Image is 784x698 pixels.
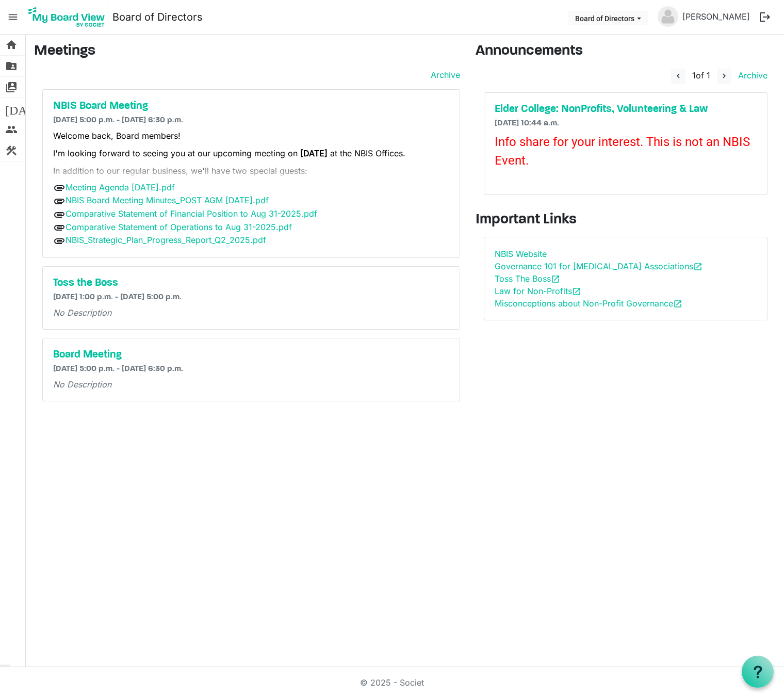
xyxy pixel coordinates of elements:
a: Archive [734,70,767,80]
span: attachment [53,208,66,221]
span: attachment [53,235,66,247]
p: I'm looking forward to seeing you at our upcoming meeting on at the NBIS Offices. [53,147,449,159]
span: construction [5,140,18,161]
a: Board Meeting [53,349,449,361]
p: No Description [53,378,449,391]
h3: Announcements [476,43,776,60]
span: people [5,119,18,140]
a: Misconceptions about Non-Profit Governanceopen_in_new [495,298,682,309]
a: NBIS Website [495,249,547,259]
a: NBIS Board Meeting [53,100,449,112]
span: open_in_new [693,262,703,271]
a: Toss the Boss [53,277,449,289]
h6: [DATE] 5:00 p.m. - [DATE] 6:30 p.m. [53,116,449,125]
span: attachment [53,195,66,207]
a: [PERSON_NAME] [678,6,754,27]
span: [DATE] [5,98,45,119]
p: In addition to our regular business, we'll have two special guests: [53,165,449,177]
a: Elder College: NonProfits, Volunteering & Law [495,103,757,116]
button: Board of Directors dropdownbutton [568,11,648,25]
span: open_in_new [673,299,682,309]
h6: [DATE] 1:00 p.m. - [DATE] 5:00 p.m. [53,293,449,302]
span: folder_shared [5,56,18,76]
a: My Board View Logo [25,4,112,30]
span: navigate_before [674,71,683,80]
button: navigate_before [671,69,685,84]
button: logout [754,6,776,28]
span: navigate_next [720,71,729,80]
button: navigate_next [717,69,731,84]
span: switch_account [5,77,18,98]
a: Meeting Agenda [DATE].pdf [66,182,175,192]
span: menu [3,7,23,27]
a: Governance 101 for [MEDICAL_DATA] Associationsopen_in_new [495,261,703,271]
a: NBIS Board Meeting Minutes_POST AGM [DATE].pdf [66,195,269,205]
span: Info share for your interest. This is not an NBIS Event. [495,135,750,168]
a: NBIS_Strategic_Plan_Progress_Report_Q2_2025.pdf [66,235,266,245]
a: Board of Directors [112,7,203,27]
span: 1 [692,70,696,80]
span: open_in_new [572,287,581,296]
span: home [5,35,18,55]
p: No Description [53,306,449,319]
a: Law for Non-Profitsopen_in_new [495,286,581,296]
h3: Important Links [476,212,776,229]
h3: Meetings [34,43,460,60]
a: © 2025 - Societ [360,677,424,688]
a: Comparative Statement of Financial Position to Aug 31-2025.pdf [66,208,317,219]
span: attachment [53,221,66,234]
a: Archive [427,69,460,81]
p: Welcome back, Board members! [53,129,449,142]
h6: [DATE] 5:00 p.m. - [DATE] 6:30 p.m. [53,364,449,374]
span: open_in_new [551,274,560,284]
span: [DATE] 10:44 a.m. [495,119,559,127]
img: My Board View Logo [25,4,108,30]
b: [DATE] [300,148,328,158]
span: attachment [53,182,66,194]
img: no-profile-picture.svg [658,6,678,27]
span: of 1 [692,70,710,80]
a: Toss The Bossopen_in_new [495,273,560,284]
a: Comparative Statement of Operations to Aug 31-2025.pdf [66,222,292,232]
